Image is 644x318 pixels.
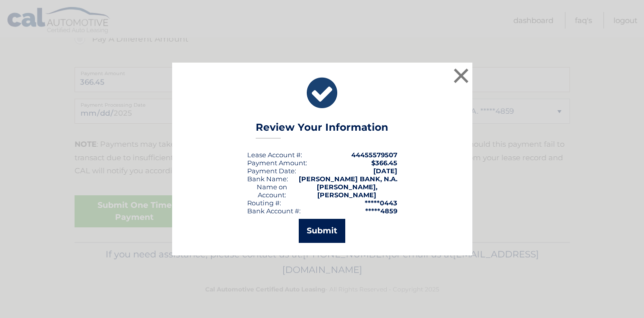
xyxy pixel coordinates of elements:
[247,175,288,183] div: Bank Name:
[247,159,307,167] div: Payment Amount:
[371,159,397,167] span: $366.45
[247,183,297,199] div: Name on Account:
[247,167,295,175] span: Payment Date
[299,219,345,243] button: Submit
[256,121,388,139] h3: Review Your Information
[247,207,301,215] div: Bank Account #:
[317,183,377,199] strong: [PERSON_NAME], [PERSON_NAME]
[351,151,397,159] strong: 44455579507
[247,167,296,175] div: :
[247,151,302,159] div: Lease Account #:
[247,199,281,207] div: Routing #:
[299,175,397,183] strong: [PERSON_NAME] BANK, N.A.
[451,66,471,86] button: ×
[373,167,397,175] span: [DATE]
